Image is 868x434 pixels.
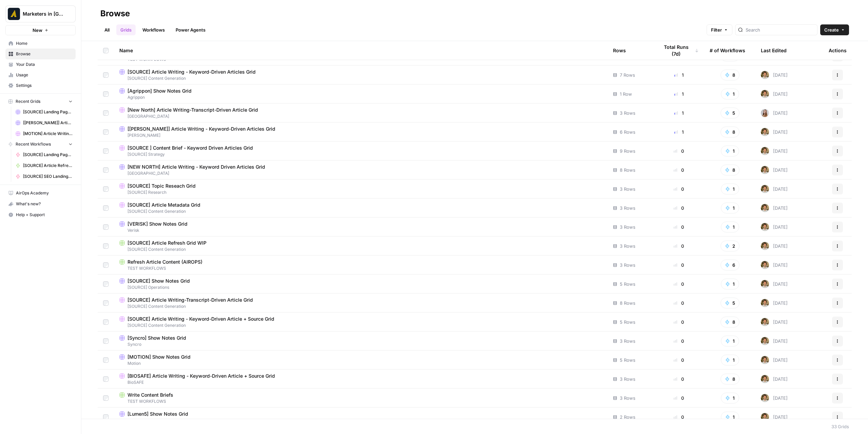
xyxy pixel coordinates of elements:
a: [SOURCE ] Content Brief - Keyword Driven Articles Grid[SOURCE] Strategy [119,145,602,157]
a: [[PERSON_NAME]] Article Writing - Keyword-Driven Articles Grid[PERSON_NAME] [119,126,602,138]
button: New [5,25,76,35]
img: 5zyzjh3tw4s3l6pe5wy4otrd1hyg [761,166,769,174]
a: Refresh Article Content (AIROPS)TEST WORKFLOWS [119,259,602,271]
button: 5 [721,108,739,118]
span: [BIOSAFE] Article Writing - Keyword-Driven Article + Source Grid [127,373,275,379]
img: Marketers in Demand Logo [8,8,20,20]
a: [BIOSAFE] Article Writing - Keyword-Driven Article + Source GridBioSAFE [119,373,602,385]
span: Write Content Briefs [127,392,173,398]
div: Actions [829,41,847,60]
img: 5zyzjh3tw4s3l6pe5wy4otrd1hyg [761,147,769,155]
span: 3 Rows [620,110,635,116]
span: [MOTION] Show Notes Grid [127,354,191,360]
span: Filter [711,26,722,33]
div: [DATE] [761,318,788,326]
div: 0 [659,319,699,325]
button: Help + Support [5,209,76,220]
span: Syncro [119,341,602,347]
button: 1 [721,146,739,156]
div: 0 [659,148,699,154]
span: [SOURCE] Article Writing - Keyword-Driven Article + Source Grid [127,316,274,322]
div: [DATE] [761,394,788,402]
span: [NEW NORTH] Article Writing - Keyword Driven Articles Grid [127,164,265,170]
span: 3 Rows [620,224,635,230]
a: Grids [116,24,136,35]
span: [GEOGRAPHIC_DATA] [119,113,602,119]
span: [SOURCE] Content Generation [119,75,602,81]
img: 5zyzjh3tw4s3l6pe5wy4otrd1hyg [761,280,769,288]
span: 3 Rows [620,262,635,268]
span: 6 Rows [620,129,635,135]
a: All [100,24,114,35]
div: 1 [659,129,699,135]
button: 8 [721,127,739,137]
div: [DATE] [761,261,788,269]
button: Create [820,24,849,35]
div: [DATE] [761,375,788,383]
img: 5zyzjh3tw4s3l6pe5wy4otrd1hyg [761,413,769,421]
span: 9 Rows [620,148,635,154]
span: [SOURCE] Content Generation [119,246,602,252]
a: Usage [5,70,76,80]
span: 3 Rows [620,338,635,344]
img: 5zyzjh3tw4s3l6pe5wy4otrd1hyg [761,318,769,326]
button: Recent Grids [5,96,76,107]
button: 8 [721,165,739,175]
div: [DATE] [761,356,788,364]
span: [SOURCE] Article Writing-Transcript-Driven Article Grid [127,297,253,303]
div: What's new? [6,199,75,209]
img: 5zyzjh3tw4s3l6pe5wy4otrd1hyg [761,356,769,364]
div: 1 [659,72,699,78]
a: [SOURCE] Article Metadata Grid[SOURCE] Content Generation [119,202,602,214]
span: [SOURCE] Topic Reseach Grid [127,183,196,189]
img: 5zyzjh3tw4s3l6pe5wy4otrd1hyg [761,71,769,79]
div: [DATE] [761,90,788,98]
button: 2 [721,241,739,251]
a: [SOURCE] Landing Page Writing [13,149,76,160]
button: 1 [721,184,739,194]
div: 0 [659,243,699,249]
a: Power Agents [172,24,210,35]
span: [Lumen5] Show Notes Grid [127,411,188,417]
button: 8 [721,317,739,327]
span: [SOURCE] Article Refresh Writing [23,163,73,169]
button: 8 [721,374,739,384]
a: [SOURCE] SEO Landing Page Content Brief [13,171,76,182]
div: [DATE] [761,223,788,231]
span: 1 Row [620,91,632,97]
a: [New North] Article Writing-Transcript-Driven Article Grid[GEOGRAPHIC_DATA] [119,107,602,119]
span: 8 Rows [620,167,635,173]
span: [SOURCE] Article Refresh Grid WIP [127,240,206,246]
div: [DATE] [761,166,788,174]
button: 8 [721,70,739,80]
span: [Agrippon] Show Notes Grid [127,88,192,94]
img: 5zyzjh3tw4s3l6pe5wy4otrd1hyg [761,185,769,193]
button: 1 [721,279,739,289]
a: Write Content BriefsTEST WORKFLOWS [119,392,602,404]
img: kuys64wq30ic8smehvb70tdiqcha [761,109,769,117]
span: 3 Rows [620,205,635,211]
button: 1 [721,89,739,99]
div: Total Runs (7d) [659,41,699,60]
div: 0 [659,376,699,382]
span: [SOURCE] Article Metadata Grid [127,202,200,208]
button: 1 [721,412,739,422]
div: [DATE] [761,299,788,307]
div: 0 [659,186,699,192]
span: [SOURCE] Article Writing - Keyword-Driven Articles Grid [127,69,256,75]
span: [SOURCE] Landing Page Brief Grid [23,109,73,115]
img: 5zyzjh3tw4s3l6pe5wy4otrd1hyg [761,242,769,250]
a: [Agrippon] Show Notes GridAgrippon [119,88,602,100]
div: 0 [659,281,699,287]
button: 1 [721,355,739,365]
input: Search [746,26,814,33]
span: [PERSON_NAME] [119,132,602,138]
span: Home [16,40,73,46]
div: 0 [659,300,699,306]
span: 5 Rows [620,319,635,325]
div: [DATE] [761,147,788,155]
div: 33 Grids [831,423,849,430]
button: 6 [721,260,739,270]
div: [DATE] [761,185,788,193]
img: 5zyzjh3tw4s3l6pe5wy4otrd1hyg [761,204,769,212]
